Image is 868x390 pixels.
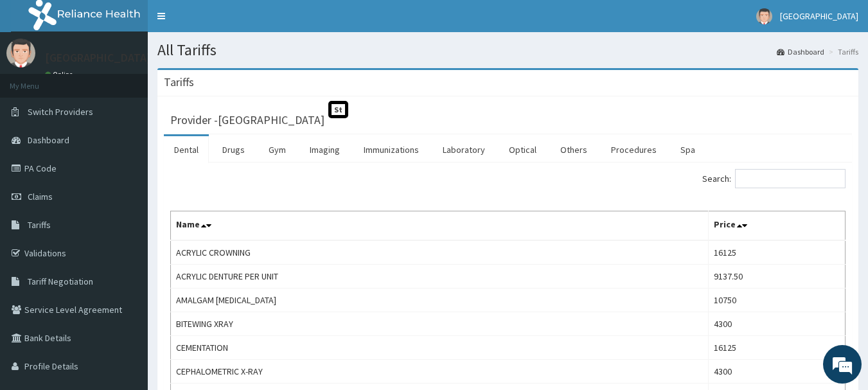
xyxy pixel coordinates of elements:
a: Dental [164,136,209,163]
a: Others [550,136,598,163]
li: Tariffs [826,46,858,57]
td: CEPHALOMETRIC X-RAY [171,360,709,384]
td: 9137.50 [709,265,846,288]
p: [GEOGRAPHIC_DATA] [45,52,151,64]
span: Switch Providers [28,106,93,118]
td: 10750 [709,288,846,312]
input: Search: [735,169,846,188]
td: 16125 [709,240,846,265]
label: Search: [702,169,846,188]
th: Price [709,211,846,241]
a: Spa [670,136,705,163]
img: User Image [756,8,772,24]
span: Dashboard [28,134,69,146]
a: Optical [499,136,547,163]
td: 4300 [709,360,846,384]
img: User Image [6,39,35,67]
span: Claims [28,191,53,202]
td: AMALGAM [MEDICAL_DATA] [171,288,709,312]
td: ACRYLIC DENTURE PER UNIT [171,265,709,288]
span: Tariffs [28,219,51,231]
th: Name [171,211,709,241]
a: Gym [258,136,296,163]
span: [GEOGRAPHIC_DATA] [780,10,858,22]
a: Laboratory [432,136,495,163]
h3: Provider - [GEOGRAPHIC_DATA] [170,114,324,126]
td: BITEWING XRAY [171,312,709,336]
a: Drugs [212,136,255,163]
span: St [328,101,348,118]
td: CEMENTATION [171,336,709,360]
td: 16125 [709,336,846,360]
a: Immunizations [353,136,429,163]
a: Procedures [601,136,667,163]
span: Tariff Negotiation [28,276,93,287]
td: 4300 [709,312,846,336]
h1: All Tariffs [157,42,858,58]
a: Online [45,70,76,79]
td: ACRYLIC CROWNING [171,240,709,265]
a: Dashboard [777,46,824,57]
a: Imaging [299,136,350,163]
h3: Tariffs [164,76,194,88]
